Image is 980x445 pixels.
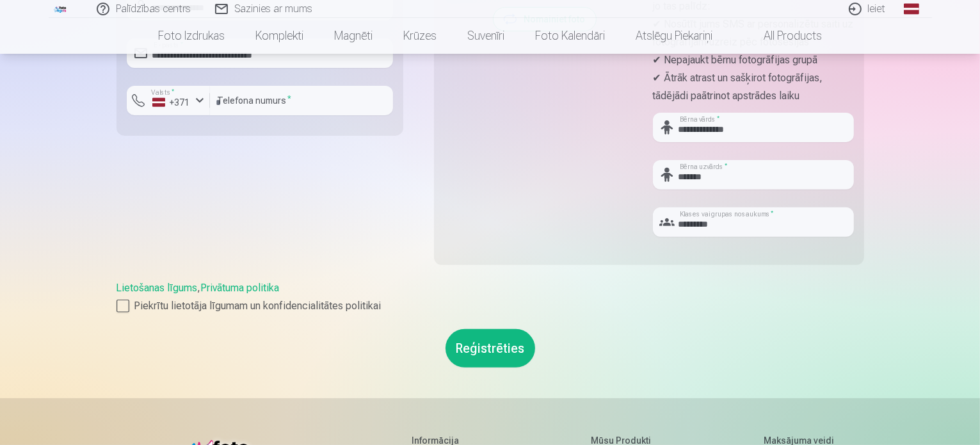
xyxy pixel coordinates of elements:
[147,88,179,97] label: Valsts
[319,18,388,54] a: Magnēti
[653,69,854,105] p: ✔ Ātrāk atrast un sašķirot fotogrāfijas, tādējādi paātrinot apstrādes laiku
[201,282,280,294] a: Privātuma politika
[116,282,198,294] a: Lietošanas līgums
[728,18,837,54] a: All products
[452,18,520,54] a: Suvenīri
[520,18,620,54] a: Foto kalendāri
[116,280,864,314] div: ,
[240,18,319,54] a: Komplekti
[127,86,210,115] button: Valsts*+371
[388,18,452,54] a: Krūzes
[152,96,191,109] div: +371
[143,18,240,54] a: Foto izdrukas
[653,51,854,69] p: ✔ Nepajaukt bērnu fotogrāfijas grupā
[54,5,68,13] img: /fa1
[446,329,535,368] button: Reģistrēties
[116,298,864,314] label: Piekrītu lietotāja līgumam un konfidencialitātes politikai
[620,18,728,54] a: Atslēgu piekariņi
